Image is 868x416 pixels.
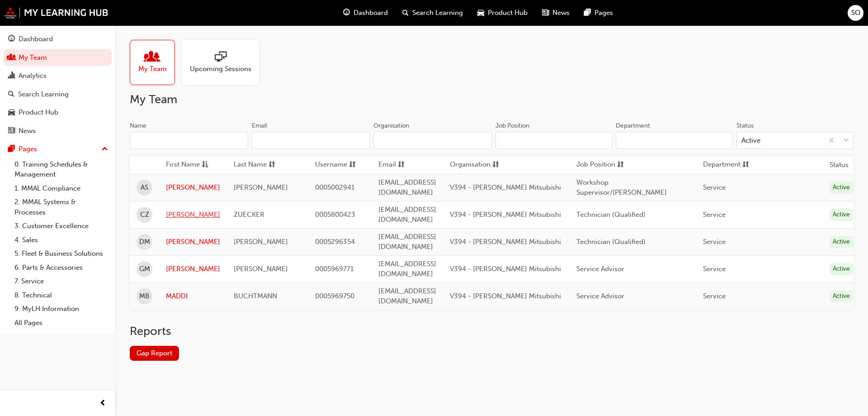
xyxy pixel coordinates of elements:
span: Service [703,183,726,191]
a: 1. MMAL Compliance [11,182,112,196]
div: Active [830,263,853,275]
span: Last Name [234,159,267,171]
button: Organisationsorting-icon [450,159,500,171]
input: Department [616,132,733,149]
span: My Team [138,64,167,74]
a: 9. MyLH Information [11,302,112,316]
span: [EMAIL_ADDRESS][DOMAIN_NAME] [378,206,436,224]
input: Email [252,132,370,149]
a: Search Learning [4,86,112,103]
div: Department [616,121,650,130]
div: News [19,126,36,136]
a: [PERSON_NAME] [166,182,220,193]
span: Email [378,159,396,171]
span: V394 - [PERSON_NAME] Mitsubishi [450,265,561,273]
span: sorting-icon [398,159,405,171]
span: down-icon [843,135,849,147]
a: [PERSON_NAME] [166,237,220,247]
span: 0005800423 [315,210,355,219]
span: GM [139,264,150,274]
span: sorting-icon [742,159,749,171]
span: CZ [140,210,149,220]
span: V394 - [PERSON_NAME] Mitsubishi [450,210,561,219]
span: Workshop Supervisor/[PERSON_NAME] [576,178,667,197]
div: Job Position [495,121,529,130]
div: Search Learning [18,89,69,100]
input: Name [130,132,248,149]
button: SO [848,5,863,21]
span: Upcoming Sessions [190,64,251,74]
span: Service [703,210,726,219]
div: Email [252,121,267,130]
span: News [552,8,570,18]
span: Pages [594,8,613,18]
span: sorting-icon [269,159,275,171]
button: Pages [4,141,112,158]
span: search-icon [8,91,14,99]
a: news-iconNews [535,4,577,22]
a: car-iconProduct Hub [470,4,535,22]
a: [PERSON_NAME] [166,210,220,220]
span: V394 - [PERSON_NAME] Mitsubishi [450,238,561,246]
span: pages-icon [584,7,591,19]
span: chart-icon [8,72,15,80]
th: Status [830,160,849,170]
span: sorting-icon [492,159,499,171]
span: Job Position [576,159,615,171]
a: 2. MMAL Systems & Processes [11,195,112,219]
span: MB [139,291,150,301]
img: mmal [5,7,108,19]
div: Active [830,182,853,194]
span: sorting-icon [617,159,624,171]
span: Service [703,292,726,300]
span: Dashboard [354,8,388,18]
span: [EMAIL_ADDRESS][DOMAIN_NAME] [378,260,436,278]
span: Service [703,238,726,246]
a: 5. Fleet & Business Solutions [11,247,112,261]
span: 0005969771 [315,265,354,273]
a: My Team [130,40,182,85]
div: Pages [19,144,37,154]
span: Technician (Qualified) [576,238,646,246]
span: First Name [166,159,200,171]
span: BUCHTMANN [234,292,277,300]
a: 3. Customer Excellence [11,219,112,233]
a: guage-iconDashboard [336,4,395,22]
a: 4. Sales [11,233,112,247]
a: 8. Technical [11,288,112,302]
span: Username [315,159,347,171]
a: Upcoming Sessions [182,40,266,85]
a: 6. Parts & Accessories [11,261,112,275]
a: News [4,123,112,139]
span: news-icon [8,127,15,135]
span: [PERSON_NAME] [234,265,288,273]
a: Dashboard [4,31,112,48]
button: Job Positionsorting-icon [576,159,626,171]
span: AS [141,182,148,193]
button: Departmentsorting-icon [703,159,753,171]
a: [PERSON_NAME] [166,264,220,274]
a: pages-iconPages [577,4,620,22]
span: guage-icon [343,7,350,19]
div: Analytics [19,71,47,81]
h2: My Team [130,92,854,107]
span: prev-icon [99,398,106,409]
span: car-icon [477,7,484,19]
span: guage-icon [8,35,15,43]
button: Emailsorting-icon [378,159,428,171]
span: Service Advisor [576,265,624,273]
span: Product Hub [488,8,528,18]
a: search-iconSearch Learning [395,4,470,22]
span: [PERSON_NAME] [234,183,288,191]
span: 0005969750 [315,292,354,300]
span: up-icon [102,143,108,155]
span: Organisation [450,159,491,171]
span: Department [703,159,741,171]
input: Organisation [373,132,492,149]
span: [EMAIL_ADDRESS][DOMAIN_NAME] [378,233,436,251]
div: Active [830,290,853,302]
h2: Reports [130,324,854,339]
span: 0005002941 [315,183,354,191]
